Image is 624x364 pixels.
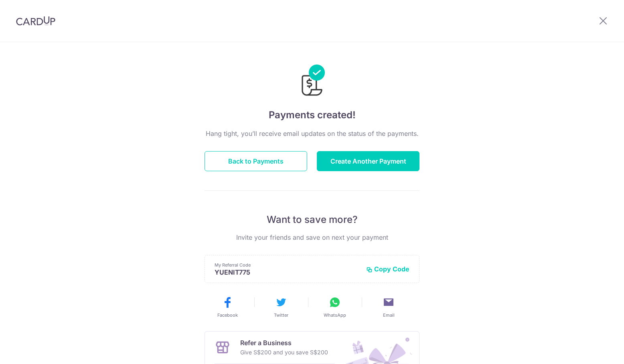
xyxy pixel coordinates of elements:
[274,312,288,318] span: Twitter
[383,312,395,318] span: Email
[215,268,360,276] p: YUENIT775
[240,338,328,348] p: Refer a Business
[205,129,419,138] p: Hang tight, you’ll receive email updates on the status of the payments.
[257,296,305,318] button: Twitter
[324,312,346,318] span: WhatsApp
[205,213,419,226] p: Want to save more?
[16,16,55,26] img: CardUp
[366,265,409,273] button: Copy Code
[205,233,419,242] p: Invite your friends and save on next your payment
[317,151,419,171] button: Create Another Payment
[217,312,238,318] span: Facebook
[205,108,419,122] h4: Payments created!
[299,65,325,98] img: Payments
[240,348,328,357] p: Give S$200 and you save S$200
[204,296,251,318] button: Facebook
[205,151,307,171] button: Back to Payments
[365,296,412,318] button: Email
[311,296,359,318] button: WhatsApp
[215,262,360,268] p: My Referral Code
